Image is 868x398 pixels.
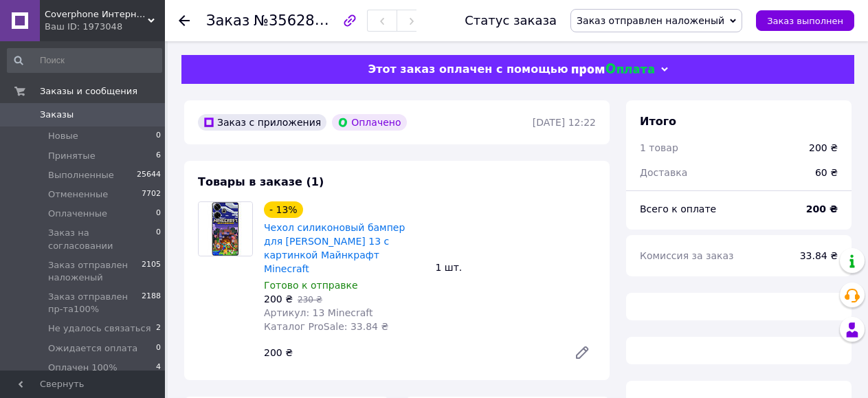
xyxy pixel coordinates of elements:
[298,295,322,305] span: 230 ₴
[48,362,117,374] span: Оплачен 100%
[142,259,161,284] span: 2105
[156,362,161,374] span: 4
[807,157,846,188] div: 60 ₴
[767,16,843,26] span: Заказ выполнен
[48,169,114,181] span: Выполненные
[568,339,596,366] a: Редактировать
[198,114,326,131] div: Заказ с приложения
[430,258,602,277] div: 1 шт.
[156,322,161,335] span: 2
[640,167,687,178] span: Доставка
[264,294,293,305] span: 200 ₴
[533,117,596,128] time: [DATE] 12:22
[48,130,78,142] span: Новые
[48,227,156,252] span: Заказ на согласовании
[48,208,107,220] span: Оплаченные
[156,342,161,355] span: 0
[756,10,854,31] button: Заказ выполнен
[465,14,557,27] div: Статус заказа
[40,85,137,98] span: Заказы и сообщения
[156,208,161,220] span: 0
[640,250,734,261] span: Комиссия за заказ
[45,21,165,33] div: Ваш ID: 1973048
[806,203,838,214] b: 200 ₴
[264,201,303,218] div: - 13%
[809,141,838,155] div: 200 ₴
[156,227,161,252] span: 0
[577,15,724,26] span: Заказ отправлен наложеный
[368,63,568,76] span: Этот заказ оплачен с помощью
[7,48,162,73] input: Поиск
[156,150,161,162] span: 6
[332,114,406,131] div: Оплачено
[264,321,388,332] span: Каталог ProSale: 33.84 ₴
[264,222,405,274] a: Чехол силиконовый бампер для [PERSON_NAME] 13 с картинкой Майнкрафт Minecraft
[264,307,373,318] span: Артикул: 13 Minecraft
[264,280,358,291] span: Готово к отправке
[254,12,351,29] span: №356289469
[800,250,838,261] span: 33.84 ₴
[48,150,96,162] span: Принятые
[640,115,676,128] span: Итого
[48,259,142,284] span: Заказ отправлен наложеный
[48,322,151,335] span: Не удалось связаться
[206,12,249,29] span: Заказ
[142,291,161,316] span: 2188
[640,142,678,153] span: 1 товар
[48,188,108,201] span: Отмененные
[640,203,716,214] span: Всего к оплате
[179,14,190,27] div: Вернуться назад
[142,188,161,201] span: 7702
[572,63,654,76] img: evopay logo
[199,202,252,256] img: Чехол силиконовый бампер для Xiaomi Redmi 13 с картинкой Майнкрафт Minecraft
[45,8,148,21] span: Coverphone Интернет магазин
[48,291,142,316] span: Заказ отправлен пр-та100%
[137,169,161,181] span: 25644
[156,130,161,142] span: 0
[258,343,563,362] div: 200 ₴
[40,109,74,121] span: Заказы
[48,342,137,355] span: Ожидается оплата
[198,175,324,188] span: Товары в заказе (1)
